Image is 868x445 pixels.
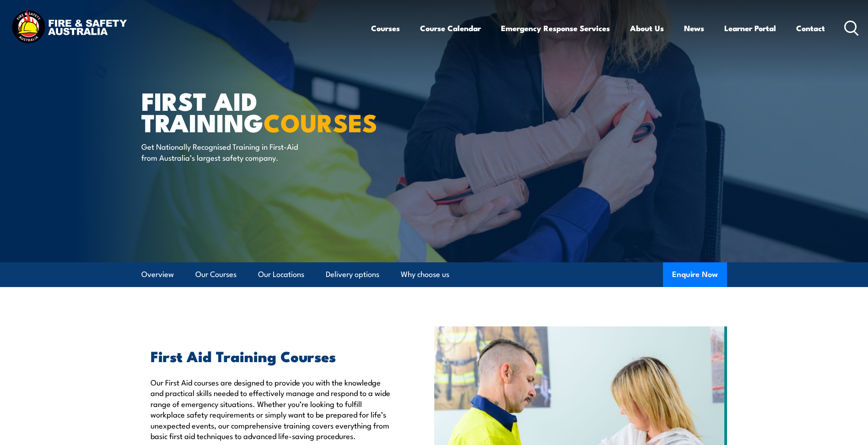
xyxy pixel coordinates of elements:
[663,262,727,287] button: Enquire Now
[420,16,481,40] a: Course Calendar
[141,262,174,287] a: Overview
[151,377,392,441] p: Our First Aid courses are designed to provide you with the knowledge and practical skills needed ...
[195,262,237,287] a: Our Courses
[326,262,379,287] a: Delivery options
[724,16,776,40] a: Learner Portal
[796,16,825,40] a: Contact
[258,262,304,287] a: Our Locations
[264,103,377,141] strong: COURSES
[151,349,392,362] h2: First Aid Training Courses
[684,16,704,40] a: News
[141,141,308,163] p: Get Nationally Recognised Training in First-Aid from Australia’s largest safety company.
[141,90,367,132] h1: First Aid Training
[501,16,610,40] a: Emergency Response Services
[630,16,664,40] a: About Us
[371,16,400,40] a: Courses
[401,262,449,287] a: Why choose us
